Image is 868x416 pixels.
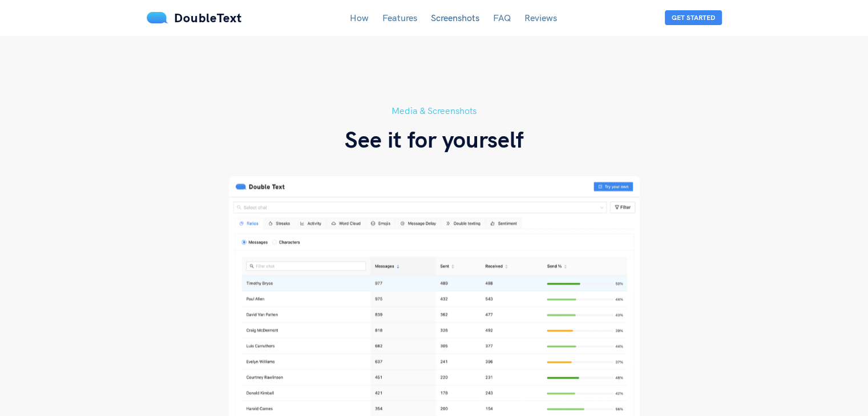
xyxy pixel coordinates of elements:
[391,104,477,118] h5: Media & Screenshots
[350,12,369,23] a: How
[493,12,511,23] a: FAQ
[174,10,242,26] span: DoubleText
[147,12,168,23] img: mS3x8y1f88AAAAABJRU5ErkJggg==
[147,10,242,26] a: DoubleText
[431,12,479,23] a: Screenshots
[524,12,557,23] a: Reviews
[665,10,722,25] button: Get Started
[345,125,523,153] h3: See it for yourself
[382,12,417,23] a: Features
